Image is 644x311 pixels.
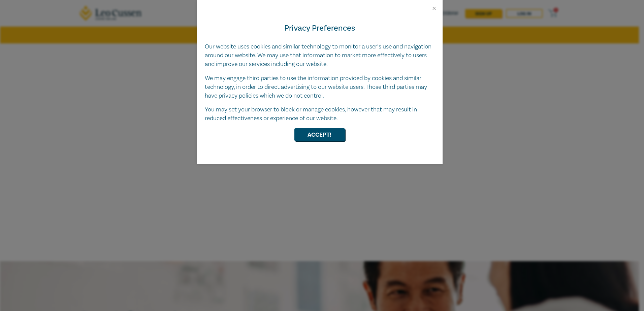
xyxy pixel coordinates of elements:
p: You may set your browser to block or manage cookies, however that may result in reduced effective... [205,105,434,123]
h4: Privacy Preferences [205,22,434,34]
p: Our website uses cookies and similar technology to monitor a user’s use and navigation around our... [205,42,434,69]
button: Accept! [294,128,345,141]
p: We may engage third parties to use the information provided by cookies and similar technology, in... [205,74,434,100]
button: Close [431,5,437,11]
